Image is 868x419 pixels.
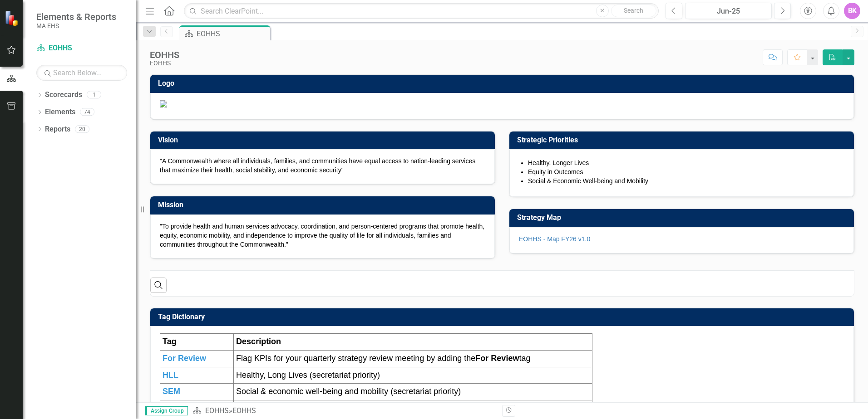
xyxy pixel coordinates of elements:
img: Document.png [160,100,844,107]
button: Search [611,5,656,17]
input: Search ClearPoint... [184,3,659,19]
a: EOHHS [36,43,127,54]
span: For Review [163,354,206,363]
strong: For Review [475,354,519,363]
span: Search [624,7,643,14]
span: "A Commonwealth where all individuals, families, and communities have equal access to nation-lead... [160,157,475,174]
span: "To provide health and human services advocacy, coordination, and person-centered programs that p... [160,223,484,248]
div: 20 [75,125,89,133]
span: Elements & Reports [36,11,116,22]
img: ClearPoint Strategy [5,10,21,26]
h3: Mission [158,201,490,209]
div: EOHHS [197,28,268,39]
input: Search Below... [36,65,127,81]
a: Elements [45,107,75,117]
span: Social & Economic Well-being and Mobility [528,177,648,185]
div: 74 [80,108,94,116]
a: Reports [45,124,70,135]
strong: Tag [163,337,177,346]
span: Equity in Outcomes [528,168,583,175]
span: Social & economic well-being and mobility (secretariat priority) [236,387,461,396]
h3: Logo [158,79,849,88]
div: EOHHS [150,50,179,60]
a: EOHHS - Map FY26 v1.0 [519,235,590,243]
span: HLL [163,370,178,380]
div: EOHHS [232,406,256,415]
div: » [192,406,495,416]
button: BK [844,3,860,19]
span: Description [236,337,281,346]
h3: Vision [158,136,490,144]
h3: Tag Dictionary [158,313,849,321]
a: EOHHS [205,406,229,415]
h3: Strategic Priorities [517,136,849,144]
span: SEM [163,387,180,396]
div: EOHHS [150,60,179,67]
span: Healthy, Longer Lives [528,159,589,166]
span: Flag KPIs for your quarterly strategy review meeting by adding the tag [236,354,530,363]
a: Scorecards [45,90,82,100]
h3: Strategy Map [517,214,849,222]
div: 1 [87,91,101,99]
small: MA EHS [36,22,116,29]
button: Jun-25 [685,3,772,19]
span: Healthy, Long Lives (secretariat priority) [236,370,380,380]
div: Jun-25 [688,6,769,17]
span: Assign Group [145,406,188,415]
